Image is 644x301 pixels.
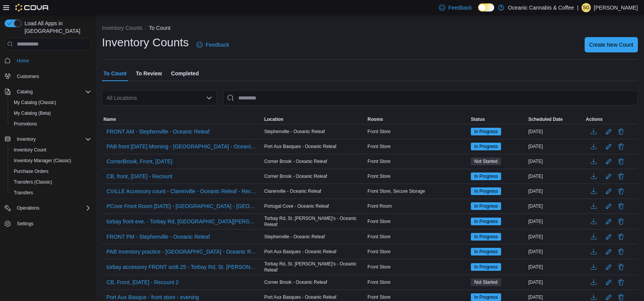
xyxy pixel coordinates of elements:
[471,143,501,150] span: In Progress
[508,3,574,12] p: Oceanic Cannabis & Coffee
[17,221,33,227] span: Settings
[107,248,258,255] span: PAB Inventory practice - [GEOGRAPHIC_DATA] - Oceanic Releaf
[527,142,584,151] div: [DATE]
[366,202,469,211] div: Front Room
[206,41,229,49] span: Feedback
[17,205,39,211] span: Operations
[604,231,613,242] button: Edit count details
[14,158,71,164] span: Inventory Manager (Classic)
[616,247,626,256] button: Delete
[616,142,626,151] button: Delete
[11,156,74,165] a: Inventory Manager (Classic)
[107,143,258,150] span: PAB front [DATE] Morning - [GEOGRAPHIC_DATA] - Oceanic Releaf
[103,277,182,288] button: CB, Front, [DATE] - Recount 2
[11,167,91,176] span: Purchase Orders
[616,187,626,196] button: Delete
[17,136,36,142] span: Inventory
[604,200,613,212] button: Edit count details
[2,86,94,97] button: Catalog
[471,187,501,195] span: In Progress
[103,126,213,137] button: FRONT AM - Stephenville - Oceanic Releaf
[103,156,175,167] button: CornerBrook, Front, [DATE]
[14,72,91,81] span: Customers
[474,188,498,195] span: In Progress
[8,108,94,119] button: My Catalog (Beta)
[264,143,336,150] span: Port Aux Basques - Oceanic Releaf
[367,116,383,122] span: Rooms
[604,277,613,288] button: Edit count details
[2,134,94,145] button: Inventory
[103,141,261,152] button: PAB front [DATE] Morning - [GEOGRAPHIC_DATA] - Oceanic Releaf
[15,4,49,11] img: Cova
[478,3,494,11] input: Dark Mode
[103,185,261,197] button: CVILLE Accessory count - Clarenville - Oceanic Releaf - Recount
[193,37,232,52] a: Feedback
[107,233,210,241] span: FRONT PM - Stephenville - Oceanic Releaf
[586,116,603,122] span: Actions
[21,20,91,35] span: Load All Apps in [GEOGRAPHIC_DATA]
[2,218,94,229] button: Settings
[107,202,258,210] span: PCove Front Room [DATE] - [GEOGRAPHIC_DATA] - [GEOGRAPHIC_DATA] Releaf
[103,200,261,212] button: PCove Front Room [DATE] - [GEOGRAPHIC_DATA] - [GEOGRAPHIC_DATA] Releaf
[11,109,91,118] span: My Catalog (Beta)
[474,143,498,150] span: In Progress
[14,219,36,228] a: Settings
[474,203,498,210] span: In Progress
[14,87,91,96] span: Catalog
[14,135,39,144] button: Inventory
[604,185,613,197] button: Edit count details
[11,145,91,155] span: Inventory Count
[107,158,172,165] span: CornerBrook, Front, [DATE]
[8,145,94,155] button: Inventory Count
[616,217,626,226] button: Delete
[474,248,498,255] span: In Progress
[11,177,55,187] a: Transfers (Classic)
[366,115,469,124] button: Rooms
[604,141,613,152] button: Edit count details
[527,232,584,241] div: [DATE]
[11,145,49,155] a: Inventory Count
[11,156,91,165] span: Inventory Manager (Classic)
[14,203,43,213] button: Operations
[11,188,36,197] a: Transfers
[103,216,261,227] button: torbay front eve. - Torbay Rd, [GEOGRAPHIC_DATA][PERSON_NAME] - Oceanic Releaf
[14,168,49,174] span: Purchase Orders
[471,263,501,271] span: In Progress
[107,218,258,225] span: torbay front eve. - Torbay Rd, [GEOGRAPHIC_DATA][PERSON_NAME] - Oceanic Releaf
[103,231,213,242] button: FRONT PM - Stephenville - Oceanic Releaf
[527,202,584,211] div: [DATE]
[102,24,638,33] nav: An example of EuiBreadcrumbs
[14,121,37,127] span: Promotions
[264,215,365,228] span: Torbay Rd, St. [PERSON_NAME]'s - Oceanic Releaf
[366,217,469,226] div: Front Store
[103,66,126,81] span: To Count
[616,172,626,181] button: Delete
[577,3,578,12] p: |
[11,109,54,118] a: My Catalog (Beta)
[11,188,91,197] span: Transfers
[471,158,501,165] span: Not Started
[616,202,626,211] button: Delete
[366,157,469,166] div: Front Store
[448,4,472,11] span: Feedback
[366,172,469,181] div: Front Store
[471,128,501,135] span: In Progress
[107,263,258,271] span: torbay accessory FRONT oct6.25 - Torbay Rd, St. [PERSON_NAME]'s - Oceanic Releaf
[527,217,584,226] div: [DATE]
[14,203,91,213] span: Operations
[14,110,51,116] span: My Catalog (Beta)
[8,97,94,108] button: My Catalog (Classic)
[11,177,91,187] span: Transfers (Classic)
[604,216,613,227] button: Edit count details
[474,279,498,286] span: Not Started
[616,157,626,166] button: Delete
[107,278,179,286] span: CB, Front, [DATE] - Recount 2
[471,293,501,301] span: In Progress
[264,116,283,122] span: Location
[14,56,32,65] a: Home
[471,233,501,241] span: In Progress
[616,232,626,241] button: Delete
[264,294,336,300] span: Port Aux Basques - Oceanic Releaf
[471,278,501,286] span: Not Started
[582,3,591,12] div: Shehan Gunasena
